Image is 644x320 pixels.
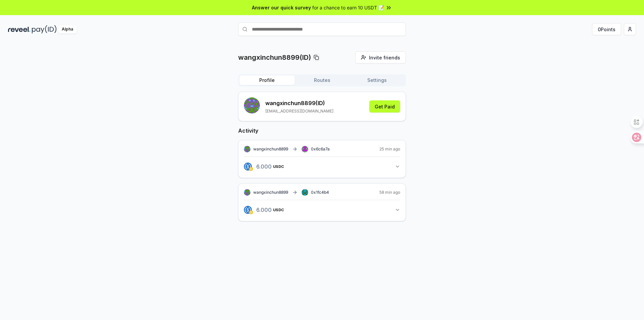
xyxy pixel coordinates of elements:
span: wangxinchun8899 [253,190,288,195]
img: logo.png [244,206,252,214]
span: 58 min ago [379,190,400,195]
p: wangxinchun8899 (ID) [265,99,333,107]
div: Alpha [58,25,77,34]
img: logo.png [244,163,252,171]
button: Settings [350,76,405,85]
button: Routes [294,76,350,85]
img: logo.png [249,167,253,171]
span: Answer our quick survey [252,4,311,11]
p: [EMAIL_ADDRESS][DOMAIN_NAME] [265,108,333,114]
span: Invite friends [369,54,400,61]
h2: Activity [238,127,406,135]
button: 6.000USDC [244,161,400,172]
span: 0x1fc4b4 [311,190,329,195]
img: reveel_dark [8,25,31,34]
span: 0x6c6a7a [311,146,330,151]
button: Profile [239,76,294,85]
span: for a chance to earn 10 USDT 📝 [312,4,384,11]
button: 0Points [592,23,621,35]
img: pay_id [32,25,57,34]
button: 6.000USDC [244,204,400,216]
img: logo.png [249,210,253,214]
p: wangxinchun8899(ID) [238,53,311,62]
button: Invite friends [355,51,406,63]
button: Get Paid [369,100,400,112]
span: wangxinchun8899 [253,146,288,152]
span: 25 min ago [379,146,400,152]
